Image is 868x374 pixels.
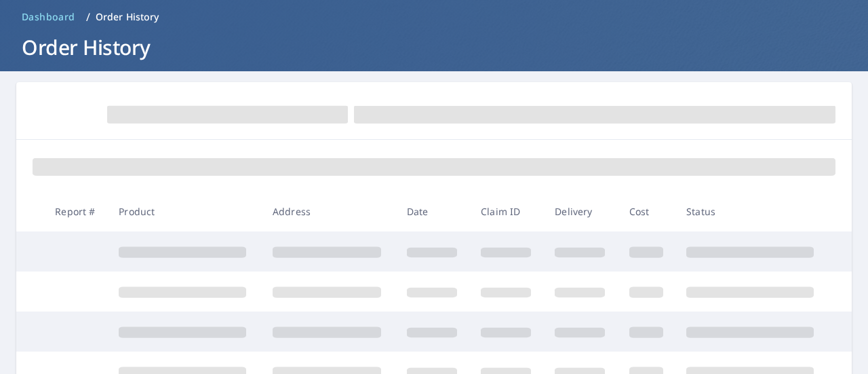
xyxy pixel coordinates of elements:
nav: breadcrumb [16,6,852,28]
li: / [86,9,90,25]
th: Cost [618,191,676,231]
th: Product [108,191,262,231]
a: Dashboard [16,6,81,28]
span: Dashboard [22,10,75,24]
th: Report # [44,191,108,231]
th: Address [262,191,396,231]
p: Order History [96,10,159,24]
h1: Order History [16,33,852,61]
th: Status [675,191,829,231]
th: Claim ID [470,191,544,231]
th: Date [396,191,470,231]
th: Delivery [544,191,618,231]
